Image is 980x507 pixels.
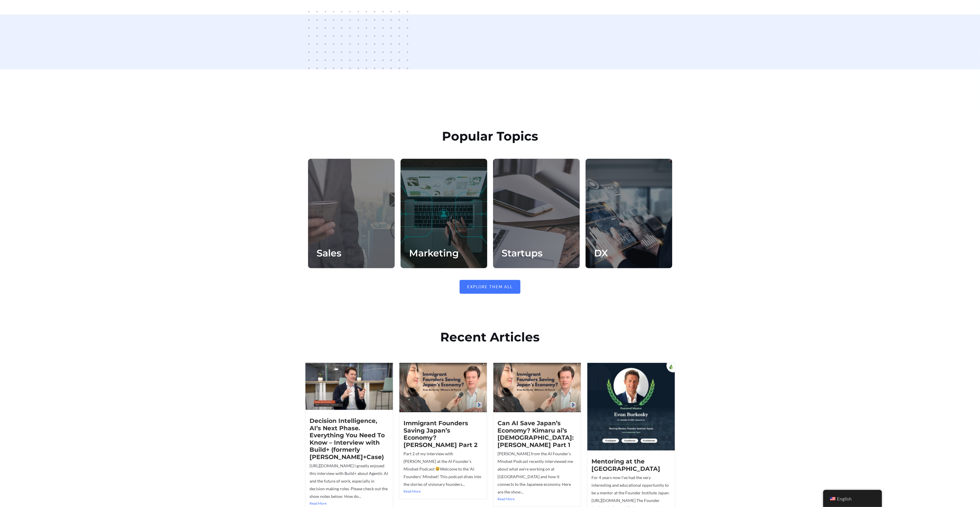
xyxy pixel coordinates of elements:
a: Marketing [409,247,459,259]
a: Sales [317,247,342,259]
a: Startups [502,247,543,259]
a: Read More [404,488,483,495]
img: 😃 [436,467,440,471]
a: Immigrant Founders Saving Japan’s Economy? [PERSON_NAME] Part 2 [404,419,478,448]
p: [PERSON_NAME] from the AI Founder’s Mindset Podcast recently interviewed me about what we’re work... [498,450,576,496]
a: Mentoring at the [GEOGRAPHIC_DATA] [592,458,660,472]
a: Can AI Save Japan’s Economy? Kimaru ai’s [DEMOGRAPHIC_DATA]: [PERSON_NAME] Part 1 [498,419,574,448]
a: DX [594,247,608,259]
p: Part 2 of my interview with [PERSON_NAME] at the AI Founder’s Mindset Podcast: Welcome to the ‘AI... [404,450,483,488]
a: Explore Them All [460,280,520,294]
h2: Recent Articles [305,329,675,345]
p: [URL][DOMAIN_NAME] I greatly enjoyed this interview with Build+ about Agentic AI and the future o... [310,462,389,500]
a: Read More [310,500,389,507]
span: Explore Them All [467,285,513,289]
a: Decision Intelligence, AI’s Next Phase. Everything You Need To Know – Interview with Build+ (form... [310,417,385,460]
a: Read More [498,496,576,502]
h2: Popular Topics [305,128,675,144]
